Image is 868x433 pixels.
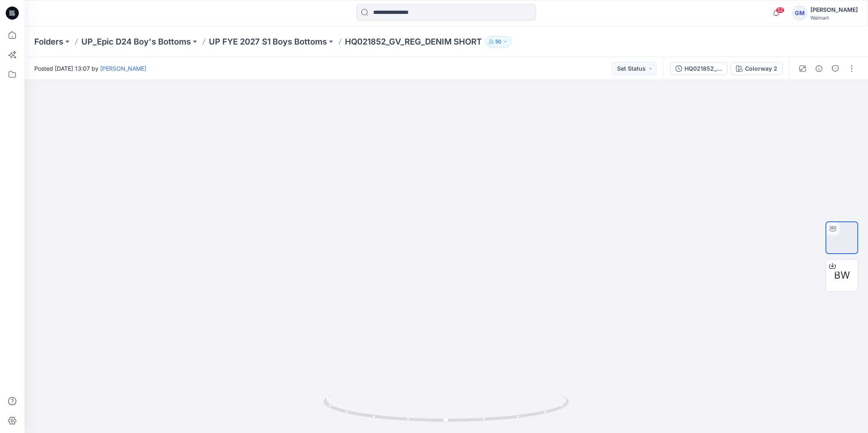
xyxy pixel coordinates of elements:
[685,64,722,73] div: HQ021852_GV_REG_DENIM SHORT 4 PM_Colorway 2_Back
[776,7,785,13] span: 52
[810,5,858,15] div: [PERSON_NAME]
[834,268,850,283] span: BW
[670,62,727,75] button: HQ021852_GV_REG_DENIM SHORT 4 PM_Colorway 2_Back
[495,37,501,46] p: 50
[100,65,146,72] a: [PERSON_NAME]
[34,36,63,47] a: Folders
[34,64,146,73] span: Posted [DATE] 13:07 by
[812,62,825,75] button: Details
[810,15,858,21] div: Walmart
[81,36,191,47] a: UP_Epic D24 Boy's Bottoms
[792,6,807,20] div: GM
[731,62,783,75] button: Colorway 2
[745,64,777,73] div: Colorway 2
[485,36,512,47] button: 50
[209,36,327,47] a: UP FYE 2027 S1 Boys Bottoms
[345,36,482,47] p: HQ021852_GV_REG_DENIM SHORT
